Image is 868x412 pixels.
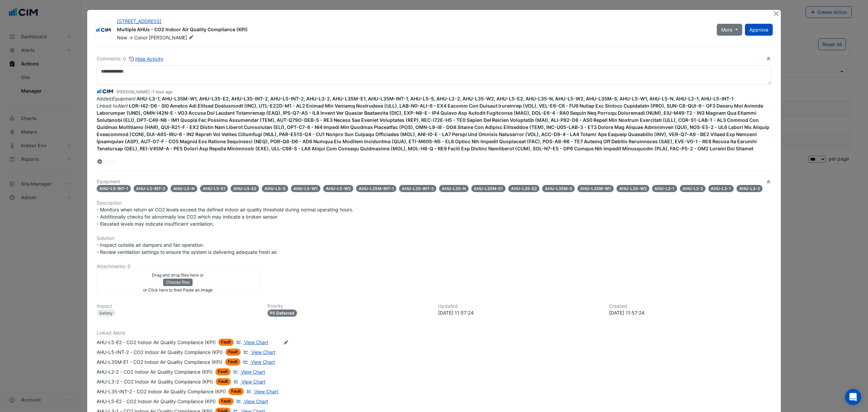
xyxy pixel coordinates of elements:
span: AHU-L2-2 [680,185,706,192]
span: Added [97,96,734,101]
fa-icon: Edit Linked Alerts [283,340,289,345]
span: View Chart [254,389,278,394]
h6: Equipment [97,179,771,185]
div: [DATE] 11:57:24 [609,309,772,316]
img: CIM [96,26,111,33]
div: Open Intercom Messenger [845,389,861,405]
span: AHU-L35-W2 [616,185,649,192]
h6: Attachments: 0 [97,264,771,269]
span: AHU-L5-E2 [231,185,259,192]
button: Approve [745,24,773,36]
span: Fault [225,358,240,366]
span: AHU-L2-1 [652,185,677,192]
span: Fault [225,349,241,356]
h6: Linked Alerts [97,330,771,336]
div: AHU-L2-2 - CO2 Indoor Air Quality Compliance (KPI) [97,368,213,375]
a: View Chart [232,378,265,385]
small: Drag and drop files here or [152,273,204,278]
a: View Chart [242,358,275,366]
h6: Created [609,303,772,309]
span: View Chart [241,379,265,385]
span: AHU-L35M-INT-1 [356,185,397,192]
em: Alert [117,103,127,109]
strong: AHU-L3-1, AHU-L35M-W1, AHU-L35-E2, AHU-L35-INT-2, AHU-L5-INT-2, AHU-L3-2, AHU-L35M-E1, AHU-L35M-I... [137,96,734,101]
span: AHU-L35M-S [542,185,575,192]
span: - Monitors when return air CO2 levels exceed the defined indoor air quality threshold during norm... [97,207,355,227]
div: Safety [97,310,115,317]
div: Comments: 0 [97,55,164,63]
span: Fault [216,378,231,385]
button: Close [772,10,780,17]
div: [DATE] 11:57:24 [438,309,601,316]
h6: Solution [97,236,771,241]
em: Equipment [112,96,135,101]
span: Conor [134,35,147,40]
fa-layers: More [97,159,103,164]
div: P5 Deferred [268,310,297,317]
span: Fault [218,339,234,346]
span: AHU-L5-W2 [323,185,353,192]
span: AHU-L35-E2 [508,185,539,192]
div: AHU-L35M-E1 - CO2 Indoor Air Quality Compliance (KPI) [97,358,222,366]
span: AHU-L35-N [439,185,469,192]
span: View Chart [251,349,275,355]
span: AHU-L35M-W1 [577,185,614,192]
span: [PERSON_NAME] [149,34,195,41]
img: CIM [97,88,114,95]
a: [STREET_ADDRESS] [117,18,161,24]
div: AHU-L5-INT-2 - CO2 Indoor Air Quality Compliance (KPI) [97,349,223,356]
span: AHU-L3-2 [736,185,763,192]
span: 2025-09-25 11:38:35 [153,89,173,94]
span: AHU-L35-INT-2 [399,185,436,192]
span: AHU-L35M-E1 [471,185,506,192]
a: View Chart [242,349,275,356]
strong: LOR-I42-D6 - SI0 Ametco Adi Elitsed Doeiusmodt (INC), UTL-E22D-M1 - AL2 Enimad Min Veniamq Nostru... [97,103,769,158]
span: View Chart [244,398,268,404]
span: View Chart [244,339,268,345]
small: [PERSON_NAME] - [116,89,173,95]
div: AHU-L35-INT-2 - CO2 Indoor Air Quality Compliance (KPI) [97,388,226,395]
span: - Inspect outside air dampers and fan operation. - Review ventilation settings to ensure the syst... [97,242,278,255]
span: AHU-L5-N [171,185,197,192]
a: View Chart [235,339,268,346]
span: AHU-L5-INT-1 [97,185,131,192]
span: AHU-L5-E1 [200,185,228,192]
h6: Updated [438,303,601,309]
small: or Click here to then Paste an image [143,287,213,293]
h6: Priority [268,303,430,309]
a: View Chart [245,388,278,395]
span: Fault [215,368,231,375]
span: -> [129,35,133,40]
span: AHU-L5-W1 [291,185,321,192]
button: More [717,24,742,36]
span: More [721,26,732,33]
span: AHU-L5-INT-2 [134,185,168,192]
span: Fault [218,398,234,405]
button: Choose files [163,279,193,286]
span: New [117,35,127,40]
span: AHU-L3-1 [708,185,734,192]
div: AHU-L3-2 - CO2 Indoor Air Quality Compliance (KPI) [97,378,213,385]
a: View Chart [235,398,268,405]
span: View Chart [241,369,265,375]
div: Multiple AHUs - CO2 Indoor Air Quality Compliance (KPI) [117,26,709,34]
button: Hide Activity [129,55,164,63]
span: AHU-L5-S [262,185,288,192]
h6: Impact [97,303,259,309]
span: Linked to [97,103,769,158]
h6: Description [97,200,771,206]
span: View Chart [251,359,275,365]
div: AHU-L5-E2 - CO2 Indoor Air Quality Compliance (KPI) [97,398,216,405]
span: Approve [749,27,768,33]
div: AHU-L5-E2 - CO2 Indoor Air Quality Compliance (KPI) [97,339,216,346]
a: View Chart [232,368,265,375]
span: Fault [229,388,244,395]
